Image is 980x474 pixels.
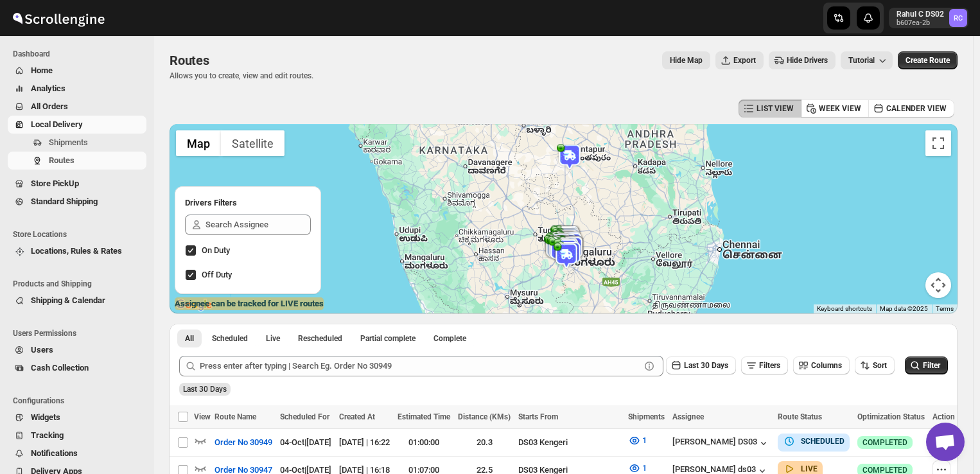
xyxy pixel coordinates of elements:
span: Export [733,55,756,66]
button: Widgets [8,408,146,426]
button: Tracking [8,426,146,444]
button: All Orders [8,98,146,116]
span: Created At [339,412,375,421]
span: Tutorial [848,56,875,65]
button: Export [715,51,764,69]
span: Create Route [906,55,950,66]
span: Local Delivery [31,119,83,129]
span: 04-Oct | [DATE] [280,437,331,447]
span: Widgets [31,412,60,422]
button: Hide Drivers [769,51,836,69]
span: Route Name [214,412,256,421]
span: All Orders [31,101,68,111]
span: Optimization Status [857,412,925,421]
button: Home [8,62,146,80]
a: Terms (opens in new tab) [936,305,954,312]
span: Shipments [628,412,665,421]
h2: Drivers Filters [185,197,311,209]
button: [PERSON_NAME] DS03 [672,437,770,450]
button: Columns [793,356,850,374]
div: 01:00:00 [398,436,450,449]
button: Cash Collection [8,359,146,377]
button: Shipping & Calendar [8,292,146,310]
span: Store Locations [13,229,148,240]
button: Routes [8,152,146,170]
span: Standard Shipping [31,197,98,206]
span: Hide Map [670,55,703,66]
button: SCHEDULED [783,435,844,448]
button: Show street map [176,130,221,156]
span: WEEK VIEW [819,103,861,114]
span: Order No 30949 [214,436,272,449]
span: COMPLETED [862,437,907,448]
button: Toggle fullscreen view [925,130,951,156]
div: 20.3 [458,436,511,449]
div: [DATE] | 16:22 [339,436,390,449]
span: CALENDER VIEW [886,103,947,114]
a: Open this area in Google Maps (opens a new window) [173,297,215,313]
span: Tracking [31,430,64,440]
b: SCHEDULED [801,437,844,446]
button: Locations, Rules & Rates [8,242,146,260]
input: Press enter after typing | Search Eg. Order No 30949 [200,356,640,376]
span: Off Duty [202,270,232,279]
button: LIST VIEW [739,100,801,118]
button: Order No 30949 [207,432,280,453]
input: Search Assignee [206,215,311,235]
span: Shipments [49,137,88,147]
span: View [194,412,211,421]
span: Last 30 Days [183,385,227,394]
p: b607ea-2b [897,19,944,27]
span: 1 [642,435,647,445]
span: Routes [49,155,74,165]
button: Map action label [662,51,710,69]
img: ScrollEngine [10,2,107,34]
button: Sort [855,356,895,374]
button: Keyboard shortcuts [817,304,872,313]
p: Rahul C DS02 [897,9,944,19]
button: WEEK VIEW [801,100,869,118]
span: Map data ©2025 [880,305,928,312]
span: Notifications [31,448,78,458]
label: Assignee can be tracked for LIVE routes [175,297,324,310]
button: CALENDER VIEW [868,100,954,118]
span: Hide Drivers [787,55,828,66]
button: Tutorial [841,51,893,69]
img: Google [173,297,215,313]
button: Analytics [8,80,146,98]
span: Last 30 Days [684,361,728,370]
button: Filters [741,356,788,374]
span: On Duty [202,245,230,255]
span: Distance (KMs) [458,412,511,421]
div: DS03 Kengeri [518,436,620,449]
span: Analytics [31,83,66,93]
span: Scheduled [212,333,248,344]
button: Map camera controls [925,272,951,298]
span: Route Status [778,412,822,421]
div: Open chat [926,423,965,461]
span: Filter [923,361,940,370]
span: Starts From [518,412,558,421]
button: User menu [889,8,968,28]
button: Create Route [898,51,958,69]
span: Columns [811,361,842,370]
span: Rescheduled [298,333,342,344]
span: Locations, Rules & Rates [31,246,122,256]
button: Last 30 Days [666,356,736,374]
span: Rahul C DS02 [949,9,967,27]
span: Partial complete [360,333,416,344]
span: Filters [759,361,780,370]
span: Action [932,412,955,421]
span: Users Permissions [13,328,148,338]
button: All routes [177,329,202,347]
span: Dashboard [13,49,148,59]
span: Products and Shipping [13,279,148,289]
button: 1 [620,430,654,451]
span: 1 [642,463,647,473]
span: Estimated Time [398,412,450,421]
button: Notifications [8,444,146,462]
span: Complete [433,333,466,344]
span: LIST VIEW [757,103,794,114]
span: Store PickUp [31,179,79,188]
